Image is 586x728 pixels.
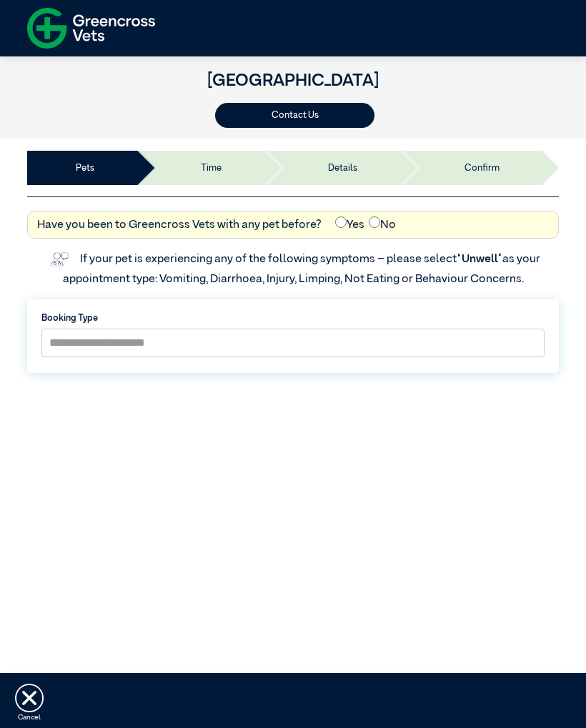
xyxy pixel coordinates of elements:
span: “Unwell” [457,254,502,265]
label: Yes [335,216,364,234]
label: Have you been to Greencross Vets with any pet before? [37,216,322,234]
label: No [369,216,396,234]
input: No [369,216,380,228]
label: If your pet is experiencing any of the following symptoms – please select as your appointment typ... [63,254,542,285]
img: vet [46,248,73,271]
label: Booking Type [41,311,545,325]
button: Contact Us [215,103,374,128]
input: Yes [335,216,347,228]
a: [GEOGRAPHIC_DATA] [207,72,379,89]
img: f-logo [27,4,155,53]
a: Pets [76,161,94,175]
